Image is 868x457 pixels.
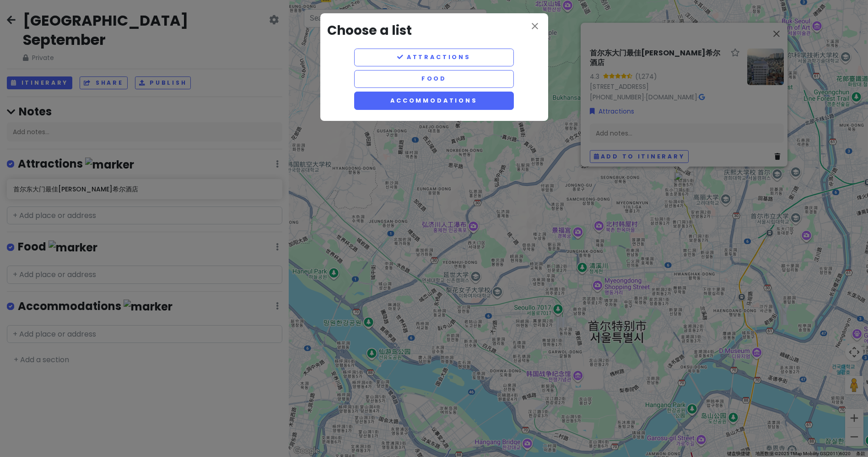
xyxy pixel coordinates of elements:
[354,49,514,66] button: Attractions
[354,92,514,109] button: Accommodations
[530,21,541,33] button: close
[354,70,514,88] button: Food
[530,21,541,32] i: close
[328,21,541,41] h3: Choose a list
